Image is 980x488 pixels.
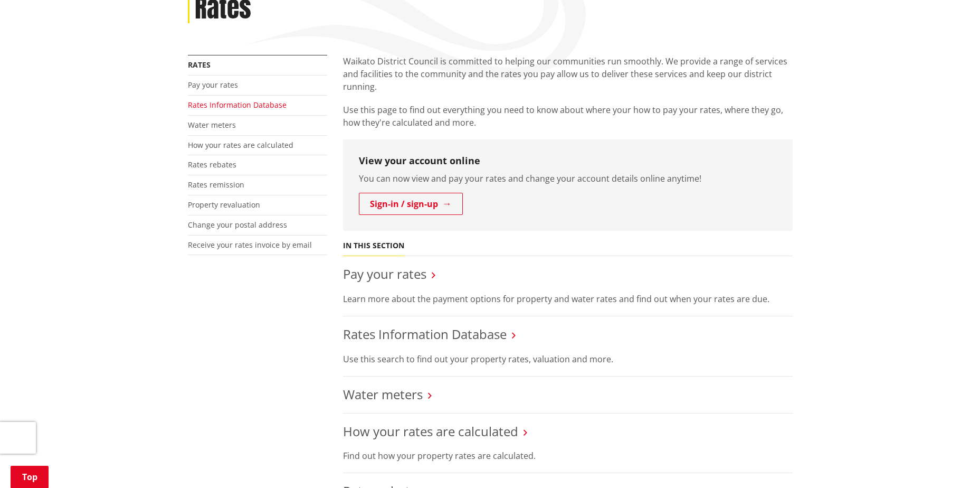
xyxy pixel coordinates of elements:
[188,240,312,250] a: Receive your rates invoice by email
[343,325,507,343] a: Rates Information Database
[343,265,426,283] a: Pay your rates
[188,220,287,230] a: Change your postal address
[188,200,260,210] a: Property revaluation
[359,193,463,215] a: Sign-in / sign-up
[343,353,793,365] p: Use this search to find out your property rates, valuation and more.
[343,449,793,462] p: Find out how your property rates are calculated.
[188,100,287,110] a: Rates Information Database
[343,423,518,440] a: How your rates are calculated
[188,80,238,90] a: Pay your rates
[188,159,236,170] a: Rates rebates
[343,55,793,93] p: Waikato District Council is committed to helping our communities run smoothly. We provide a range...
[359,155,777,167] h3: View your account online
[188,120,236,130] a: Water meters
[343,386,423,403] a: Water meters
[11,466,49,488] a: Top
[343,241,404,250] h5: In this section
[359,172,777,185] p: You can now view and pay your rates and change your account details online anytime!
[188,140,293,150] a: How your rates are calculated
[343,104,793,129] p: Use this page to find out everything you need to know about where your how to pay your rates, whe...
[188,180,244,190] a: Rates remission
[188,60,211,70] a: Rates
[343,293,793,305] p: Learn more about the payment options for property and water rates and find out when your rates ar...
